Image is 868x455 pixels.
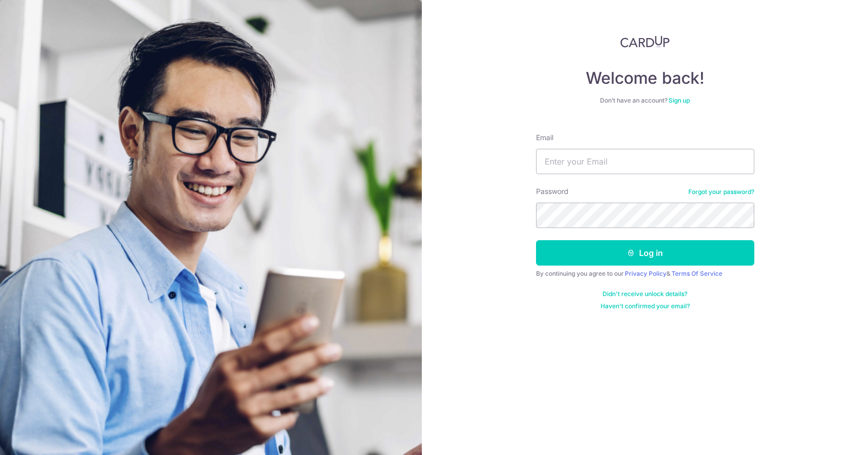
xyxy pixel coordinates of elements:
[688,188,754,196] a: Forgot your password?
[536,270,754,278] div: By continuing you agree to our &
[536,186,569,197] label: Password
[536,240,754,266] button: Log in
[536,149,754,174] input: Enter your Email
[620,36,670,48] img: CardUp Logo
[625,270,666,277] a: Privacy Policy
[600,302,690,310] a: Haven't confirmed your email?
[536,96,754,105] div: Don’t have an account?
[536,133,553,143] label: Email
[672,270,722,277] a: Terms Of Service
[603,290,687,298] a: Didn't receive unlock details?
[669,96,690,104] a: Sign up
[536,68,754,88] h4: Welcome back!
